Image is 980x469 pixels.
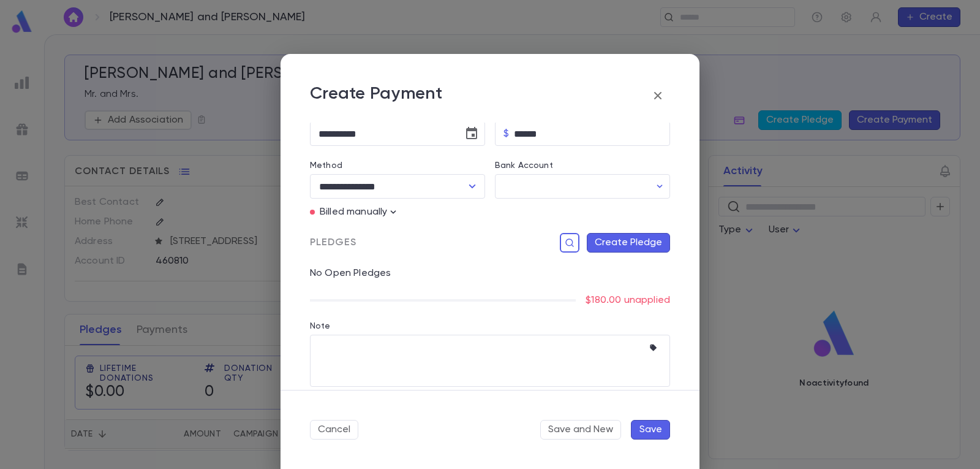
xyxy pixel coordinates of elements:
[310,321,331,331] label: Note
[631,420,670,440] button: Save
[503,128,509,140] p: $
[310,83,442,108] p: Create Payment
[464,178,481,195] button: Open
[310,420,358,440] button: Cancel
[310,161,342,170] label: Method
[310,237,356,249] span: Pledges
[586,294,670,307] p: $180.00 unapplied
[459,121,484,146] button: Choose date, selected date is Sep 1, 2025
[300,253,670,280] div: No Open Pledges
[495,161,553,170] label: Bank Account
[587,233,670,253] button: Create Pledge
[320,206,387,218] p: Billed manually
[540,420,621,440] button: Save and New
